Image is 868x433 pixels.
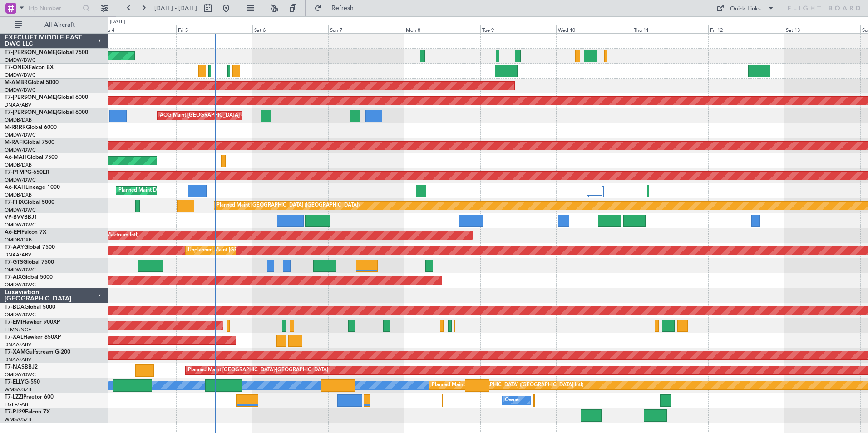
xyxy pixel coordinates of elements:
a: T7-ONEXFalcon 8X [5,65,54,70]
div: Tue 9 [480,25,556,33]
button: Refresh [310,1,365,15]
a: DNAA/ABV [5,251,31,258]
span: T7-AIX [5,275,22,280]
a: LFMN/NCE [5,326,31,333]
a: A6-KAHLineage 1000 [5,185,60,190]
a: M-RAFIGlobal 7500 [5,140,54,145]
a: T7-AAYGlobal 7500 [5,245,55,250]
a: DNAA/ABV [5,102,31,108]
a: OMDB/DXB [5,236,32,243]
span: T7-[PERSON_NAME] [5,95,57,100]
a: T7-ELLYG-550 [5,379,40,385]
a: T7-FHXGlobal 5000 [5,200,54,205]
a: A6-MAHGlobal 7500 [5,155,58,160]
div: Fri 5 [176,25,252,33]
span: A6-MAH [5,155,27,160]
a: OMDW/DWC [5,266,36,273]
a: OMDW/DWC [5,72,36,79]
a: T7-BDAGlobal 5000 [5,305,55,310]
a: EGLF/FAB [5,401,28,408]
a: OMDW/DWC [5,177,36,183]
a: OMDW/DWC [5,87,36,93]
a: T7-LZZIPraetor 600 [5,394,54,400]
a: WMSA/SZB [5,416,31,423]
div: Thu 11 [632,25,708,33]
a: T7-PJ29Falcon 7X [5,409,50,415]
div: Wed 10 [556,25,632,33]
span: [DATE] - [DATE] [154,4,197,12]
div: Fri 12 [708,25,784,33]
span: T7-PJ29 [5,409,25,415]
input: Trip Number [28,1,80,15]
span: T7-FHX [5,200,24,205]
a: OMDW/DWC [5,132,36,138]
span: M-AMBR [5,80,28,85]
div: Sun 7 [328,25,404,33]
a: OMDW/DWC [5,207,36,213]
span: T7-[PERSON_NAME] [5,50,57,55]
a: T7-[PERSON_NAME]Global 6000 [5,110,88,115]
span: T7-EMI [5,320,22,325]
div: Mon 8 [404,25,480,33]
span: T7-[PERSON_NAME] [5,110,57,115]
a: T7-P1MPG-650ER [5,170,49,175]
span: T7-NAS [5,364,25,370]
a: OMDB/DXB [5,117,32,123]
a: T7-EMIHawker 900XP [5,320,60,325]
a: OMDB/DXB [5,192,32,198]
a: M-RRRRGlobal 6000 [5,125,57,130]
a: OMDW/DWC [5,221,36,228]
a: M-AMBRGlobal 5000 [5,80,59,85]
span: T7-LZZI [5,394,23,400]
span: A6-KAH [5,185,25,190]
span: T7-XAL [5,335,23,340]
a: A6-EFIFalcon 7X [5,230,46,235]
a: T7-XALHawker 850XP [5,335,61,340]
span: T7-GTS [5,260,23,265]
a: DNAA/ABV [5,341,31,348]
a: T7-GTSGlobal 7500 [5,260,54,265]
span: VP-BVV [5,215,24,220]
span: Refresh [324,5,362,11]
span: T7-P1MP [5,170,27,175]
div: [DATE] [110,18,125,26]
a: T7-XAMGulfstream G-200 [5,349,70,355]
div: Quick Links [730,5,761,14]
div: Planned Maint [GEOGRAPHIC_DATA]-[GEOGRAPHIC_DATA] [188,364,328,377]
span: A6-EFI [5,230,21,235]
a: OMDW/DWC [5,147,36,153]
a: OMDW/DWC [5,311,36,318]
span: T7-XAM [5,349,25,355]
span: T7-ELLY [5,379,25,385]
span: T7-ONEX [5,65,29,70]
span: T7-BDA [5,305,25,310]
div: Planned Maint [GEOGRAPHIC_DATA] ([GEOGRAPHIC_DATA]) [217,199,360,212]
a: OMDW/DWC [5,57,36,64]
span: All Aircraft [24,22,96,28]
button: Quick Links [712,1,779,15]
div: Planned Maint [GEOGRAPHIC_DATA] ([GEOGRAPHIC_DATA] Intl) [432,379,583,392]
span: M-RAFI [5,140,24,145]
span: M-RRRR [5,125,26,130]
div: Sat 13 [784,25,860,33]
a: OMDW/DWC [5,281,36,288]
button: All Aircraft [10,18,99,32]
div: Planned Maint Dubai (Al Maktoum Intl) [118,184,208,197]
div: Unplanned Maint [GEOGRAPHIC_DATA] (Al Maktoum Intl) [188,244,322,257]
div: Owner [505,394,520,407]
a: T7-AIXGlobal 5000 [5,275,53,280]
a: DNAA/ABV [5,356,31,363]
a: T7-[PERSON_NAME]Global 6000 [5,95,88,100]
a: T7-[PERSON_NAME]Global 7500 [5,50,88,55]
a: T7-NASBBJ2 [5,364,38,370]
a: OMDB/DXB [5,162,32,168]
a: VP-BVVBBJ1 [5,215,37,220]
a: OMDW/DWC [5,371,36,378]
a: WMSA/SZB [5,386,31,393]
span: T7-AAY [5,245,24,250]
div: Sat 6 [252,25,328,33]
div: AOG Maint [GEOGRAPHIC_DATA] (Dubai Intl) [160,109,266,123]
div: Thu 4 [100,25,176,33]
